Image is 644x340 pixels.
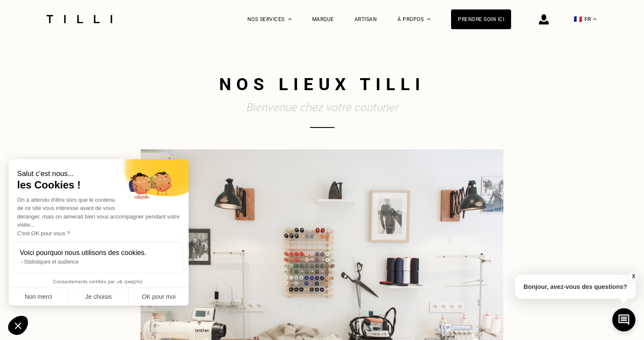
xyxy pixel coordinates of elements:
[593,18,596,20] img: menu déroulant
[451,9,511,29] a: Prendre soin ici
[355,16,377,22] a: Artisan
[288,18,292,20] img: Menu déroulant
[141,100,503,114] h2: Bienvenue chez votre couturier
[312,16,334,22] a: Marque
[515,275,636,299] p: Bonjour, avez-vous des questions?
[539,14,549,24] img: icône connexion
[629,272,638,281] button: X
[141,73,503,96] h1: Nos lieux Tilli
[427,18,430,20] img: Menu déroulant à propos
[43,15,115,23] img: Logo du service de couturière Tilli
[574,15,582,23] span: 🇫🇷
